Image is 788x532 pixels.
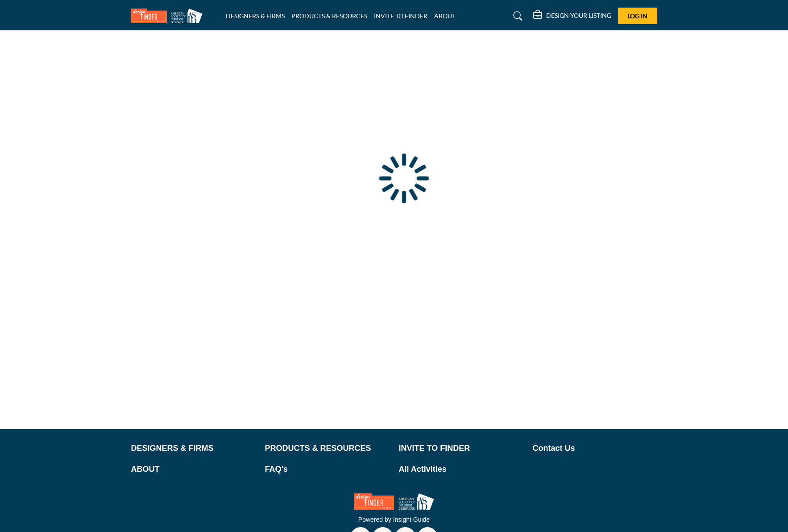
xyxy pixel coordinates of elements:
h5: DESIGN YOUR LISTING [546,12,611,20]
a: DESIGNERS & FIRMS [131,442,256,454]
a: PRODUCTS & RESOURCES [291,12,367,20]
a: INVITE TO FINDER [374,12,427,20]
a: INVITE TO FINDER [399,442,523,454]
a: ABOUT [131,463,256,475]
a: FAQ's [265,463,390,475]
button: Log In [618,8,657,24]
a: PRODUCTS & RESOURCES [265,442,390,454]
a: DESIGNERS & FIRMS [226,12,285,20]
a: ABOUT [434,12,456,20]
div: DESIGN YOUR LISTING [533,11,611,21]
img: Site Logo [131,8,207,23]
a: Powered by Insight Guide [358,516,430,523]
a: All Activities [399,463,523,475]
a: Search [505,9,528,23]
a: Contact Us [533,442,657,454]
span: Log In [627,12,647,20]
img: No Site Logo [354,493,434,510]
